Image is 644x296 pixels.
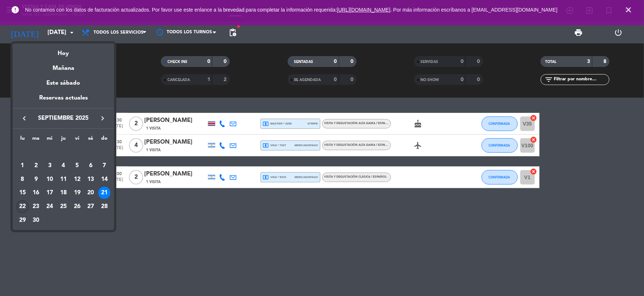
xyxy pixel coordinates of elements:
td: 29 de septiembre de 2025 [16,213,29,227]
span: septiembre 2025 [31,114,96,123]
td: 21 de septiembre de 2025 [97,186,111,200]
th: viernes [70,134,84,145]
td: 27 de septiembre de 2025 [84,200,98,213]
td: 30 de septiembre de 2025 [29,213,43,227]
td: 20 de septiembre de 2025 [84,186,98,200]
div: Hoy [13,43,114,58]
td: 11 de septiembre de 2025 [57,173,70,186]
div: 8 [16,173,29,186]
div: 28 [98,200,111,213]
th: domingo [97,134,111,145]
td: 19 de septiembre de 2025 [70,186,84,200]
div: 7 [98,160,111,172]
div: Este sábado [13,73,114,93]
td: 9 de septiembre de 2025 [29,173,43,186]
td: 22 de septiembre de 2025 [16,200,29,213]
td: 4 de septiembre de 2025 [57,159,70,173]
th: miércoles [43,134,57,145]
div: 16 [30,187,42,199]
div: 2 [30,160,42,172]
div: 25 [57,200,70,213]
td: 6 de septiembre de 2025 [84,159,98,173]
div: 11 [57,173,70,186]
div: 12 [71,173,83,186]
div: 14 [98,173,111,186]
td: 7 de septiembre de 2025 [97,159,111,173]
div: 10 [43,173,56,186]
td: 24 de septiembre de 2025 [43,200,57,213]
div: 19 [71,187,83,199]
td: 26 de septiembre de 2025 [70,200,84,213]
th: lunes [16,134,29,145]
td: 1 de septiembre de 2025 [16,159,29,173]
td: 15 de septiembre de 2025 [16,186,29,200]
div: Mañana [13,58,114,73]
div: 15 [16,187,29,199]
div: 6 [84,160,97,172]
td: 17 de septiembre de 2025 [43,186,57,200]
div: 13 [84,173,97,186]
td: 10 de septiembre de 2025 [43,173,57,186]
div: 3 [43,160,56,172]
td: 18 de septiembre de 2025 [57,186,70,200]
td: SEP. [16,145,111,159]
div: Reservas actuales [13,93,114,108]
i: keyboard_arrow_left [20,114,29,123]
div: 5 [71,160,83,172]
div: 20 [84,187,97,199]
i: keyboard_arrow_right [98,114,107,123]
div: 27 [84,200,97,213]
div: 23 [30,200,42,213]
div: 22 [16,200,29,213]
td: 12 de septiembre de 2025 [70,173,84,186]
td: 3 de septiembre de 2025 [43,159,57,173]
div: 21 [98,187,111,199]
td: 28 de septiembre de 2025 [97,200,111,213]
div: 29 [16,214,29,227]
div: 30 [30,214,42,227]
th: jueves [57,134,70,145]
div: 18 [57,187,70,199]
td: 8 de septiembre de 2025 [16,173,29,186]
div: 4 [57,160,70,172]
button: keyboard_arrow_right [96,114,109,123]
td: 13 de septiembre de 2025 [84,173,98,186]
div: 17 [43,187,56,199]
td: 14 de septiembre de 2025 [97,173,111,186]
th: sábado [84,134,98,145]
div: 1 [16,160,29,172]
td: 25 de septiembre de 2025 [57,200,70,213]
div: 26 [71,200,83,213]
div: 9 [30,173,42,186]
th: martes [29,134,43,145]
td: 23 de septiembre de 2025 [29,200,43,213]
td: 5 de septiembre de 2025 [70,159,84,173]
td: 2 de septiembre de 2025 [29,159,43,173]
button: keyboard_arrow_left [18,114,31,123]
td: 16 de septiembre de 2025 [29,186,43,200]
div: 24 [43,200,56,213]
